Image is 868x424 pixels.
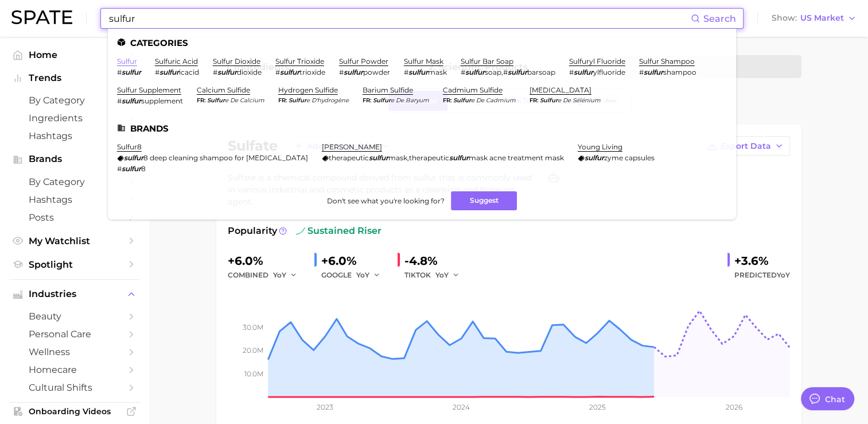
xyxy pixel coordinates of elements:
[155,57,198,65] a: sulfuric acid
[29,311,120,322] span: beauty
[29,95,120,106] span: by Category
[322,153,564,162] div: ,
[644,68,663,76] em: sulfur
[408,68,428,76] em: sulfur
[569,68,574,76] span: #
[700,136,790,156] button: Export Data
[122,164,141,173] em: sulfur
[391,97,429,104] span: e de baryum
[9,127,140,145] a: Hashtags
[117,68,122,76] span: #
[280,68,299,76] em: sulfur
[356,270,369,280] span: YoY
[143,153,308,162] span: 8 deep cleaning shampoo for [MEDICAL_DATA]
[9,70,140,87] button: Trends
[29,364,120,375] span: homecare
[404,68,408,76] span: #
[29,236,120,246] span: My Watchlist
[299,68,325,76] span: trioxide
[29,130,120,141] span: Hashtags
[530,97,540,104] span: fr
[404,57,443,65] a: sulfur mask
[530,86,591,94] a: [MEDICAL_DATA]
[9,343,140,361] a: wellness
[29,49,120,60] span: Home
[363,68,390,76] span: powder
[179,68,199,76] span: icacid
[9,307,140,325] a: beauty
[363,86,413,94] a: barium sulfide
[485,68,501,76] span: soap
[117,142,142,151] a: sulfur8
[213,57,260,65] a: sulfur dioxide
[122,68,141,76] em: sulfur
[306,97,349,104] span: e d'hydrogène
[344,68,363,76] em: sulfur
[435,268,460,282] button: YoY
[155,68,159,76] span: #
[800,15,844,21] span: US Market
[639,68,644,76] span: #
[443,97,453,104] span: fr
[9,379,140,396] a: cultural shifts
[461,68,555,76] div: ,
[29,212,120,223] span: Posts
[578,142,622,151] a: young living
[404,252,468,270] div: -4.8%
[527,68,555,76] span: barsoap
[117,97,122,105] span: #
[443,86,503,94] a: cadmium sulfide
[461,57,513,65] a: sulfur bar soap
[228,224,277,238] span: Popularity
[339,57,388,65] a: sulfur powder
[117,38,727,48] li: Categories
[9,403,140,420] a: Onboarding Videos
[275,57,324,65] a: sulfur trioxide
[558,97,601,104] span: e de sélénium
[321,252,388,270] div: +6.0%
[404,268,468,282] div: TIKTOK
[207,97,225,104] em: sulfur
[122,97,141,105] em: sulfur
[141,164,146,173] span: 8
[9,232,140,250] a: My Watchlist
[225,97,264,104] span: e de calcium
[663,68,696,76] span: shampoo
[356,268,381,282] button: YoY
[363,97,373,104] span: fr
[461,68,465,76] span: #
[321,268,388,282] div: GOOGLE
[703,13,736,24] span: Search
[9,286,140,303] button: Industries
[777,271,790,279] span: YoY
[275,68,280,76] span: #
[9,209,140,226] a: Posts
[117,164,122,173] span: #
[453,97,471,104] em: sulfur
[213,68,217,76] span: #
[278,97,289,104] span: fr
[465,68,485,76] em: sulfur
[593,68,625,76] span: ylfluoride
[29,289,120,299] span: Industries
[108,9,691,28] input: Search here for a brand, industry, or ingredient
[29,154,120,164] span: Brands
[772,15,797,21] span: Show
[326,196,444,205] span: Don't see what you're looking for?
[435,270,449,280] span: YoY
[11,10,72,24] img: SPATE
[373,97,391,104] em: sulfur
[273,270,286,280] span: YoY
[452,403,469,411] tspan: 2024
[141,97,183,105] span: supplement
[197,97,207,104] span: fr
[29,259,120,270] span: Spotlight
[228,252,305,270] div: +6.0%
[322,142,382,151] a: [PERSON_NAME]
[471,97,516,104] span: e de cadmium
[9,91,140,109] a: by Category
[369,153,388,162] em: sulfur
[316,403,333,411] tspan: 2023
[9,256,140,273] a: Spotlight
[228,268,305,282] div: combined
